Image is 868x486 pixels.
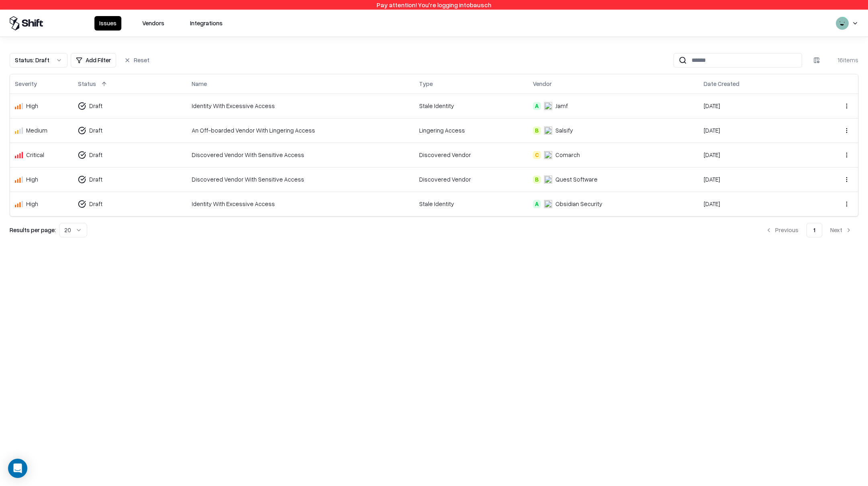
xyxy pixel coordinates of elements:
button: Draft [78,172,117,187]
div: A [533,200,541,208]
button: Draft [78,99,117,113]
div: Discovered Vendor [419,175,523,184]
div: Discovered Vendor With Sensitive Access [192,175,409,184]
div: [DATE] [704,102,808,110]
button: Draft [78,123,117,138]
button: Integrations [185,16,227,31]
div: High [26,175,38,184]
button: Issues [94,16,121,31]
div: Status [78,80,96,88]
div: [DATE] [704,200,808,208]
div: Lingering Access [419,126,523,135]
div: Discovered Vendor With Sensitive Access [192,151,409,159]
img: Obsidian Security [544,200,552,208]
div: An Off-boarded Vendor With Lingering Access [192,126,409,135]
div: Date Created [704,80,739,88]
div: Identity With Excessive Access [192,102,409,110]
nav: pagination [759,223,858,237]
div: Stale Identity [419,200,523,208]
div: Critical [26,151,44,159]
div: Severity [15,80,37,88]
button: Add Filter [71,53,116,67]
div: Draft [89,126,102,135]
div: High [26,200,38,208]
img: Comarch [544,151,552,159]
div: [DATE] [704,126,808,135]
div: Status : Draft [15,56,49,64]
div: Vendor [533,80,552,88]
div: [DATE] [704,151,808,159]
div: A [533,102,541,110]
div: Jamf [555,102,568,110]
div: Discovered Vendor [419,151,523,159]
div: Medium [26,126,47,135]
div: Identity With Excessive Access [192,200,409,208]
div: Comarch [555,151,580,159]
button: 1 [807,223,822,237]
div: [DATE] [704,175,808,184]
div: Name [192,80,207,88]
button: Draft [78,197,117,211]
div: Open Intercom Messenger [8,459,27,478]
div: Draft [89,175,102,184]
img: Jamf [544,102,552,110]
img: Salsify [544,127,552,135]
button: Draft [78,148,117,162]
button: Reset [119,53,154,67]
div: C [533,151,541,159]
div: Stale Identity [419,102,523,110]
p: Results per page: [10,226,56,234]
div: B [533,176,541,184]
button: Vendors [137,16,169,31]
div: Draft [89,151,102,159]
div: 16 items [826,56,858,64]
div: Draft [89,200,102,208]
div: Quest Software [555,175,598,184]
img: Quest Software [544,176,552,184]
div: Draft [89,102,102,110]
div: Type [419,80,433,88]
div: B [533,127,541,135]
div: Salsify [555,126,573,135]
div: Obsidian Security [555,200,602,208]
div: High [26,102,38,110]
